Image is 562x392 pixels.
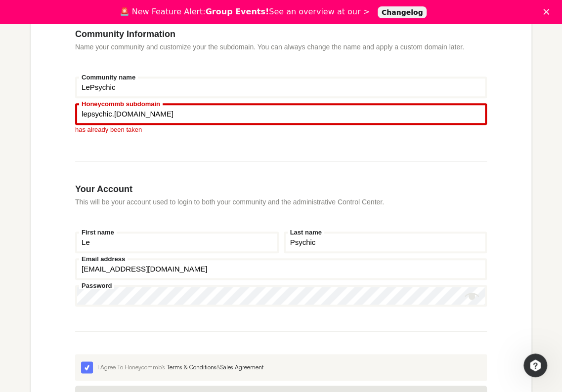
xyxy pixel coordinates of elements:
h3: Your Account [75,184,487,195]
div: 🚨 New Feature Alert: See an overview at our > [120,7,370,17]
p: This will be your account used to login to both your community and the administrative Control Cen... [75,197,487,207]
div: I Agree To Honeycommb's & [97,363,481,372]
input: First name [75,232,279,253]
input: Community name [75,77,487,98]
div: Close [543,9,553,15]
label: Last name [288,229,324,235]
h3: Community Information [75,29,487,39]
input: Last name [284,232,487,253]
a: Sales Agreement [220,363,263,371]
a: Changelog [378,6,427,18]
input: Email address [75,258,487,280]
b: Group Events! [206,7,269,16]
div: has already been taken [75,126,487,133]
label: Email address [79,256,128,262]
input: your-subdomain.honeycommb.com [75,103,487,125]
a: Terms & Conditions [167,363,216,371]
p: Name your community and customize your the subdomain. You can always change the name and apply a ... [75,42,487,52]
iframe: Intercom live chat [523,353,547,377]
button: Show password [465,289,479,304]
label: Honeycommb subdomain [79,101,163,107]
label: First name [79,229,117,235]
label: Password [79,282,114,289]
label: Community name [79,74,138,80]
